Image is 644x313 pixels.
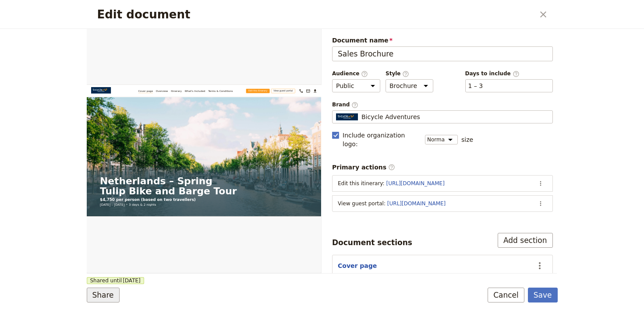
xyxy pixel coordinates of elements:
[534,197,547,210] button: Actions
[332,70,380,77] span: Audience
[498,233,553,248] button: Add section
[386,180,444,186] a: [URL][DOMAIN_NAME]
[351,102,358,108] span: ​
[332,36,553,45] span: Document name
[513,70,520,77] span: ​
[32,281,90,292] span: [DATE] – [DATE]
[361,70,368,77] span: ​
[97,8,534,21] h2: Edit document
[534,177,547,190] button: Actions
[387,200,446,207] a: [URL][DOMAIN_NAME]
[468,81,483,90] button: Days to include​Clear input
[361,113,420,121] span: Bicycle Adventures
[87,277,144,284] span: Shared until
[506,7,520,22] a: +18004436060
[522,7,537,22] a: marketing@bicycleadventures.com
[332,101,553,109] span: Brand
[338,261,377,270] button: Cover page
[386,79,433,92] select: Style​
[332,79,380,92] select: Audience​
[381,9,438,20] a: Edit this itinerary
[101,281,166,292] span: 3 days & 2 nights
[166,9,195,20] a: Overview
[402,70,409,77] span: ​
[338,200,531,207] div: View guest portal :
[388,164,395,171] span: ​
[338,180,531,187] div: Edit this itinerary :
[425,135,458,144] select: size
[528,288,558,302] button: Save
[332,237,412,248] div: Document sections
[441,9,499,20] a: View guest portal
[461,135,473,144] span: size
[32,218,529,267] h1: Netherlands – Spring Tulip Bike and Barge Tour
[465,70,553,77] span: Days to include
[488,288,524,302] button: Cancel
[290,9,350,20] a: Terms & Conditions
[532,258,547,273] button: Actions
[336,113,358,120] img: Profile
[536,7,551,22] button: Close dialog
[202,9,227,20] a: Itinerary
[123,277,141,284] span: [DATE]
[87,288,120,302] button: Share
[386,70,433,77] span: Style
[234,9,283,20] a: What's Included
[123,9,158,20] a: Cover page
[343,131,420,148] span: Include organization logo :
[11,5,87,21] img: Bicycle Adventures logo
[332,163,395,172] span: Primary actions
[539,7,554,22] button: Download pdf
[32,268,529,281] p: $4,750 per person (based on two travellers)
[332,46,553,61] input: Document name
